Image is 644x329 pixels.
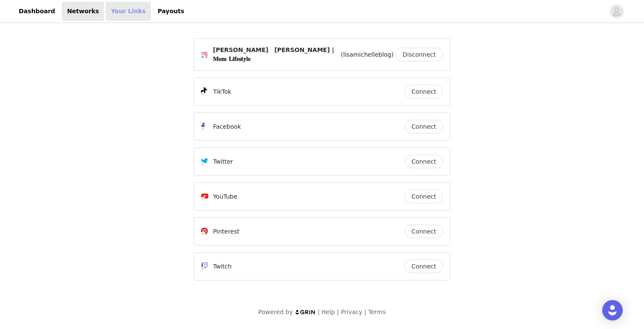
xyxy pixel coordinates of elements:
button: Disconnect [395,48,443,61]
p: Twitch [213,262,232,271]
span: Powered by [258,309,293,315]
a: Dashboard [14,2,60,21]
span: (lisamichelleblog) [341,50,394,59]
button: Connect [405,190,443,203]
span: | [337,309,339,315]
img: Instagram Icon [201,52,208,58]
div: avatar [612,5,621,18]
span: [PERSON_NAME] [PERSON_NAME] |𝐌𝐨𝐦 𝐋𝐢𝐟𝐞𝐬𝐭𝐲𝐥𝐞 [213,46,339,63]
a: Terms [368,309,385,315]
button: Connect [405,225,443,238]
p: YouTube [213,192,237,201]
a: Help [322,309,335,315]
a: Your Links [106,2,151,21]
div: Open Intercom Messenger [602,300,623,320]
a: Networks [62,2,104,21]
button: Connect [405,120,443,133]
p: TikTok [213,87,231,96]
span: | [318,309,320,315]
p: Twitter [213,157,233,166]
span: | [364,309,366,315]
p: Pinterest [213,227,239,236]
img: logo [295,309,316,315]
a: Payouts [152,2,190,21]
p: Facebook [213,122,241,131]
button: Connect [405,260,443,273]
button: Connect [405,85,443,98]
button: Connect [405,155,443,168]
a: Privacy [341,309,362,315]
